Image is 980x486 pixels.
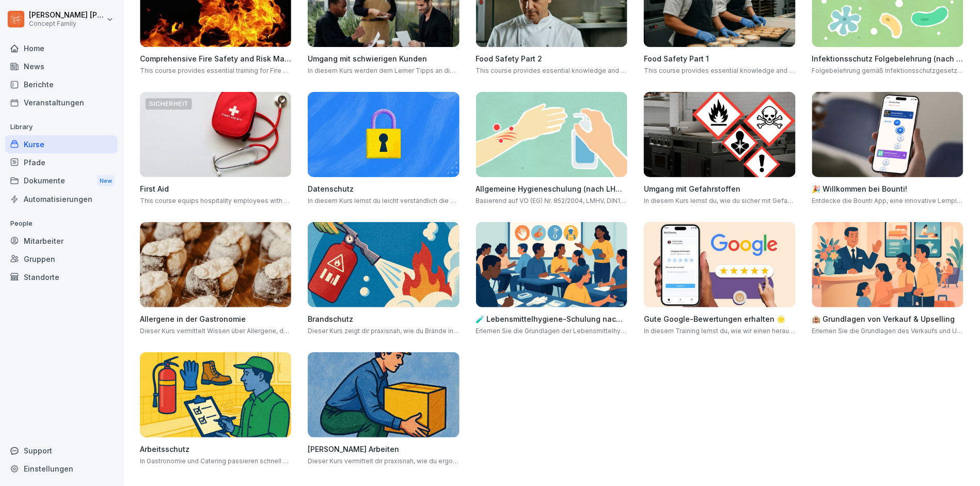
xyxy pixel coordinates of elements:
p: This course provides essential knowledge and practical steps to ensure food safety and hygiene in... [476,66,627,75]
a: DokumenteNew [5,171,118,191]
p: Dieser Kurs zeigt dir praxisnah, wie du Brände in der Gastronomie verhinderst, Fettbrände sicher ... [308,326,459,336]
a: Kurse [5,135,118,153]
a: Automatisierungen [5,190,118,208]
a: Mitarbeiter [5,232,118,250]
h4: Food Safety Part 1 [644,53,795,64]
p: In diesem Training lernst du, wie wir einen herausragenden Service bieten, um Kunden dazu zu brin... [644,326,795,336]
img: gp1n7epbxsf9lzaihqn479zn.png [308,92,459,177]
a: Berichte [5,75,118,93]
img: q9ka5lds5r8z6j6e6z37df34.png [140,222,291,307]
img: ovcsqbf2ewum2utvc3o527vw.png [140,92,291,177]
p: This course provides essential knowledge and practical steps to ensure food safety and hygiene in... [644,66,795,75]
img: h7jpezukfv8pwd1f3ia36uzh.png [476,222,627,307]
img: iwscqm9zjbdjlq9atufjsuwv.png [644,222,795,307]
a: Einstellungen [5,460,118,478]
div: Dokumente [5,171,118,191]
h4: Allgemeine Hygieneschulung (nach LHMV §4) [476,183,627,194]
p: In diesem Kurs werden dem Lerner Tipps an die Hand gegeben, wie man effektiv mit schwierigen Kund... [308,66,459,75]
p: Concept Family [29,20,104,27]
h4: Gute Google-Bewertungen erhalten 🌟 [644,313,795,324]
p: Basierend auf VO (EG) Nr. 852/2004, LMHV, DIN10514 und IFSG. Jährliche Wiederholung empfohlen. Mi... [476,196,627,206]
p: Folgebelehrung gemäß Infektionsschutzgesetz §43 IfSG. Diese Schulung ist nur gültig in Kombinatio... [812,66,963,75]
div: New [97,175,115,187]
h4: Arbeitsschutz [140,444,291,454]
div: Support [5,442,118,460]
img: b0iy7e1gfawqjs4nezxuanzk.png [308,222,459,307]
h4: Food Safety Part 2 [476,53,627,64]
p: In diesem Kurs lernst du leicht verständlich die Grundlagen der DSGVO kennen und erfährst, wie du... [308,196,459,206]
a: News [5,57,118,75]
p: Library [5,119,118,135]
img: b4eu0mai1tdt6ksd7nlke1so.png [812,92,963,177]
p: Erlernen Sie die Grundlagen der Lebensmittelhygiene gemäß LMHV und EU-Verordnungen. Verstehen Sie... [476,326,627,336]
h4: 🏨 Grundlagen von Verkauf & Upselling [812,313,963,324]
img: bgsrfyvhdm6180ponve2jajk.png [140,352,291,437]
h4: Umgang mit Gefahrstoffen [644,183,795,194]
p: People [5,215,118,232]
a: Home [5,39,118,57]
h4: [PERSON_NAME] Arbeiten [308,444,459,454]
p: In diesem Kurs lernst du, wie du sicher mit Gefahrstoffen umgehst. Du erfährst, was die Gefahrsto... [644,196,795,206]
h4: Datenschutz [308,183,459,194]
h4: 🎉 Willkommen bei Bounti! [812,183,963,194]
h4: Allergene in der Gastronomie [140,313,291,324]
h4: Brandschutz [308,313,459,324]
p: This course equips hospitality employees with basic first aid knowledge, empowering them to respo... [140,196,291,206]
a: Veranstaltungen [5,93,118,112]
img: ro33qf0i8ndaw7nkfv0stvse.png [644,92,795,177]
img: a8yn40tlpli2795yia0sxgfc.png [812,222,963,307]
p: Entdecke die Bounti App, eine innovative Lernplattform, die dir flexibles und unterhaltsames Lern... [812,196,963,206]
img: gxsnf7ygjsfsmxd96jxi4ufn.png [476,92,627,177]
h4: Infektionsschutz Folgebelehrung (nach §43 IfSG) [812,53,963,64]
p: [PERSON_NAME] [PERSON_NAME] [29,11,104,20]
p: Dieser Kurs vermittelt dir praxisnah, wie du ergonomisch arbeitest, typische Gefahren an deinem A... [308,457,459,466]
h4: 🧪 Lebensmittelhygiene-Schulung nach LMHV [476,313,627,324]
h4: Comprehensive Fire Safety and Risk Management [140,53,291,64]
a: Gruppen [5,250,118,268]
a: Standorte [5,268,118,286]
img: ns5fm27uu5em6705ixom0yjt.png [308,352,459,437]
p: Dieser Kurs vermittelt Wissen über Allergene, deren Kennzeichnung und Kommunikation, Küchenmanage... [140,326,291,336]
p: Erlernen Sie die Grundlagen des Verkaufs und Upsellings in der Hospitality-Branche. Entwickeln Si... [812,326,963,336]
p: In Gastronomie und Catering passieren schnell Unfälle – ob Schnitt, Verbrennung oder Sturz. In di... [140,457,291,466]
h4: First Aid [140,183,291,194]
p: This course provides essential training for Fire Marshals, covering fire safety risk assessment, ... [140,66,291,75]
h4: Umgang mit schwierigen Kunden [308,53,459,64]
a: Pfade [5,153,118,171]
